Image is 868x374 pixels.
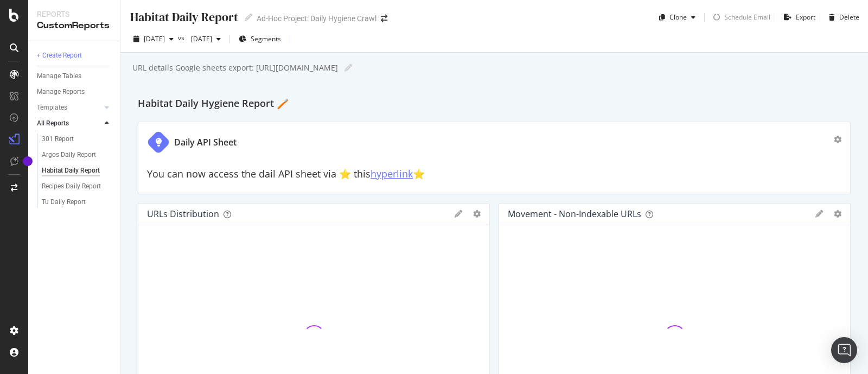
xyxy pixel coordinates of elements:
h2: You can now access the dail API sheet via ⭐️ this ⭐️ [147,169,841,180]
div: CustomReports [37,20,111,32]
div: URL details Google sheets export: [URL][DOMAIN_NAME] [131,62,338,73]
span: vs [178,33,187,42]
button: Delete [825,9,859,26]
div: Habitat Daily Report [42,165,100,176]
div: Habitat Daily Report [129,9,238,26]
div: gear [834,210,841,218]
div: Manage Reports [37,86,85,98]
div: Habitat Daily Hygiene Report 🪥 [138,96,851,113]
div: Export [796,12,815,22]
button: [DATE] [187,30,225,48]
button: [DATE] [129,30,178,48]
div: gear [473,210,481,218]
a: + Create Report [37,50,112,61]
a: Manage Reports [37,86,112,98]
div: Tu Daily Report [42,196,86,208]
a: Tu Daily Report [42,196,112,208]
div: Open Intercom Messenger [831,337,857,363]
h2: Habitat Daily Hygiene Report 🪥 [138,96,289,113]
div: gear [834,136,841,143]
div: Tooltip anchor [23,156,33,166]
button: Export [780,9,815,26]
a: 301 Report [42,134,112,145]
div: Daily API Sheet [174,136,237,149]
a: All Reports [37,118,101,129]
div: Argos Daily Report [42,149,96,161]
button: Segments [234,30,285,48]
div: Daily API SheetYou can now access the dail API sheet via ⭐️ thishyperlink⭐️ [138,122,851,194]
i: Edit report name [344,64,352,72]
button: loadingSchedule Email [709,9,770,26]
i: Edit report name [245,14,252,21]
a: Argos Daily Report [42,149,112,161]
a: hyperlink [371,167,413,180]
div: arrow-right-arrow-left [381,15,387,22]
div: Manage Tables [37,71,81,82]
div: Reports [37,9,111,20]
span: 2025 Oct. 7th [144,34,165,43]
div: Schedule Email [724,12,770,22]
div: Templates [37,102,67,113]
div: Clone [669,12,687,22]
span: Segments [251,34,281,43]
div: URLs Distribution [147,208,219,219]
div: Ad-Hoc Project: Daily Hygiene Crawl [257,13,376,24]
div: Movement - non-indexable URLs [508,208,641,219]
span: 2025 Sep. 9th [187,34,212,43]
a: Manage Tables [37,71,112,82]
div: 301 Report [42,134,74,145]
a: Templates [37,102,101,113]
div: Recipes Daily Report [42,181,101,192]
a: Recipes Daily Report [42,181,112,192]
div: + Create Report [37,50,82,61]
div: loading [709,10,724,25]
div: All Reports [37,118,69,129]
button: Clone [655,9,700,26]
a: Habitat Daily Report [42,165,112,176]
div: Delete [839,12,859,22]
